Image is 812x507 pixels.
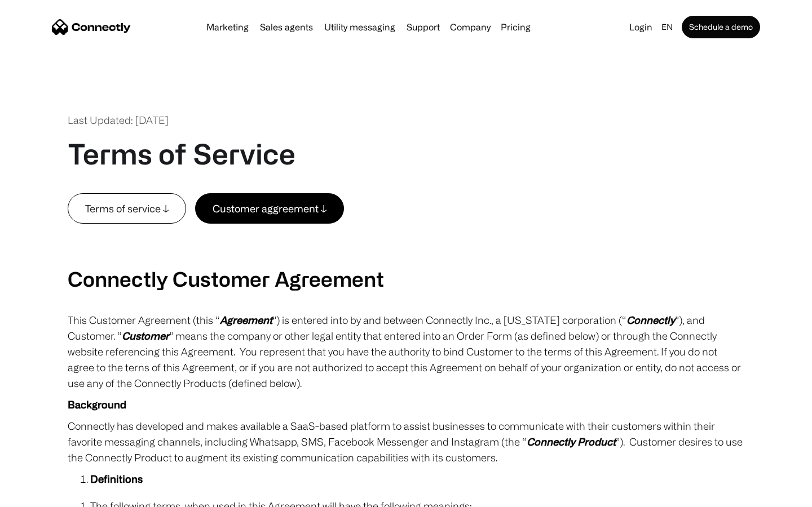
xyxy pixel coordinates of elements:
[11,486,68,503] aside: Language selected: English
[402,23,444,32] a: Support
[23,487,68,503] ul: Language list
[68,312,744,391] p: This Customer Agreement (this “ ”) is entered into by and between Connectly Inc., a [US_STATE] co...
[68,224,744,239] p: ‍
[220,314,272,326] em: Agreement
[496,23,535,32] a: Pricing
[682,16,760,38] a: Schedule a demo
[661,19,673,35] div: en
[90,473,143,484] strong: Definitions
[527,436,616,447] em: Connectly Product
[68,137,295,171] h1: Terms of Service
[625,19,657,35] a: Login
[626,314,675,326] em: Connectly
[202,23,253,32] a: Marketing
[213,201,326,216] div: Customer aggreement ↓
[85,201,169,216] div: Terms of service ↓
[68,245,744,261] p: ‍
[68,113,169,128] div: Last Updated: [DATE]
[255,23,317,32] a: Sales agents
[122,330,169,341] em: Customer
[68,399,126,410] strong: Background
[320,23,400,32] a: Utility messaging
[68,266,744,291] h2: Connectly Customer Agreement
[450,19,491,35] div: Company
[68,418,744,465] p: Connectly has developed and makes available a SaaS-based platform to assist businesses to communi...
